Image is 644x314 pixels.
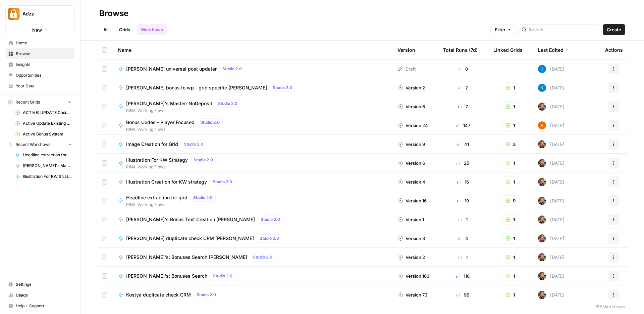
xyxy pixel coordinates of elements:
[443,254,483,261] div: 1
[126,141,178,148] span: Image Creation for Grid
[126,66,217,72] span: [PERSON_NAME] universal post updater
[126,194,187,201] span: Headline extraction for grid
[12,118,75,129] a: Active Update Existing Post
[5,48,75,59] a: Browse
[397,254,425,261] div: Version 2
[501,139,520,150] button: 3
[5,81,75,91] a: Your Data
[118,140,387,148] a: Image Creation for GridStudio 2.0
[126,235,254,242] span: [PERSON_NAME] duplicate check CRM [PERSON_NAME]
[443,41,478,59] div: Total Runs (7d)
[490,24,516,35] button: Filter
[118,118,387,132] a: Bonus Codes - Player FocusedStudio 2.0RINA: Working Flows
[12,160,75,171] a: [PERSON_NAME]'s Master: NoDeposit
[501,82,520,93] button: 1
[529,26,597,33] input: Search
[99,8,128,19] div: Browse
[538,272,546,280] img: nwfydx8388vtdjnj28izaazbsiv8
[16,72,72,78] span: Opportunities
[126,291,191,298] span: Kostya duplicate check CRM
[538,121,565,129] div: [DATE]
[16,83,72,89] span: Your Data
[538,215,565,224] div: [DATE]
[118,253,387,261] a: [PERSON_NAME]'s: Bonuses Search [PERSON_NAME]Studio 2.0
[213,273,232,279] span: Studio 2.0
[126,273,207,279] span: [PERSON_NAME]'s: Bonuses Search
[443,197,483,204] div: 19
[118,215,387,224] a: [PERSON_NAME]'s Bonus Text Creation [PERSON_NAME]Studio 2.0
[397,273,429,279] div: Version 163
[538,103,565,111] div: [DATE]
[501,158,520,168] button: 1
[501,214,520,225] button: 1
[115,24,134,35] a: Grids
[443,84,483,91] div: 2
[5,279,75,290] a: Settings
[23,163,72,169] span: [PERSON_NAME]'s Master: NoDeposit
[538,272,565,280] div: [DATE]
[193,195,213,201] span: Studio 2.0
[538,41,569,59] div: Last Edited
[16,303,72,309] span: Help + Support
[126,126,225,132] span: RINA: Working Flows
[538,253,546,261] img: nwfydx8388vtdjnj28izaazbsiv8
[501,289,520,300] button: 1
[501,101,520,112] button: 1
[126,216,255,223] span: [PERSON_NAME]'s Bonus Text Creation [PERSON_NAME]
[538,291,565,299] div: [DATE]
[595,303,625,310] div: 188 Workflows
[501,176,520,187] button: 1
[397,235,425,242] div: Version 3
[538,65,546,73] img: iwdyqet48crsyhqvxhgywfzfcsin
[443,103,483,110] div: 7
[5,301,75,311] button: Help + Support
[538,291,546,299] img: nwfydx8388vtdjnj28izaazbsiv8
[538,215,546,224] img: nwfydx8388vtdjnj28izaazbsiv8
[501,233,520,244] button: 1
[538,103,546,111] img: nwfydx8388vtdjnj28izaazbsiv8
[501,252,520,263] button: 1
[5,140,75,150] button: Recent Workflows
[443,179,483,185] div: 16
[8,8,20,20] img: Adzz Logo
[118,84,387,92] a: [PERSON_NAME] bonus to wp - grid specific [PERSON_NAME]Studio 2.0
[538,159,546,167] img: nwfydx8388vtdjnj28izaazbsiv8
[603,24,625,35] button: Create
[197,292,216,298] span: Studio 2.0
[23,110,72,116] span: ACTIVE: UPDATE Casino Reviews
[493,41,523,59] div: Linked Grids
[397,41,415,59] div: Version
[23,173,72,180] span: Illustration For KW Strategy
[501,271,520,281] button: 1
[538,140,565,148] div: [DATE]
[5,97,75,107] button: Recent Grids
[118,41,387,59] div: Name
[15,142,50,148] span: Recent Workflows
[222,66,242,72] span: Studio 2.0
[118,156,387,170] a: Illustration For KW StrategyStudio 2.0RINA: Working Flows
[12,129,75,140] a: Active Bonus System
[538,197,565,205] div: [DATE]
[538,234,546,242] img: nwfydx8388vtdjnj28izaazbsiv8
[213,179,232,185] span: Studio 2.0
[32,27,42,33] span: New
[253,254,272,260] span: Studio 2.0
[118,178,387,186] a: Illustration Creation for KW strategyStudio 2.0
[12,107,75,118] a: ACTIVE: UPDATE Casino Reviews
[538,178,565,186] div: [DATE]
[16,292,72,298] span: Usage
[194,157,213,163] span: Studio 2.0
[397,291,427,298] div: Version 73
[397,179,425,185] div: Version 4
[607,26,621,33] span: Create
[200,119,220,125] span: Studio 2.0
[443,141,483,148] div: 41
[605,41,623,59] div: Actions
[443,122,483,129] div: 147
[126,179,207,185] span: Illustration Creation for KW strategy
[99,24,112,35] a: All
[137,24,167,35] a: Workflows
[397,197,427,204] div: Version 16
[118,291,387,299] a: Kostya duplicate check CRMStudio 2.0
[23,152,72,158] span: Headline extraction for grid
